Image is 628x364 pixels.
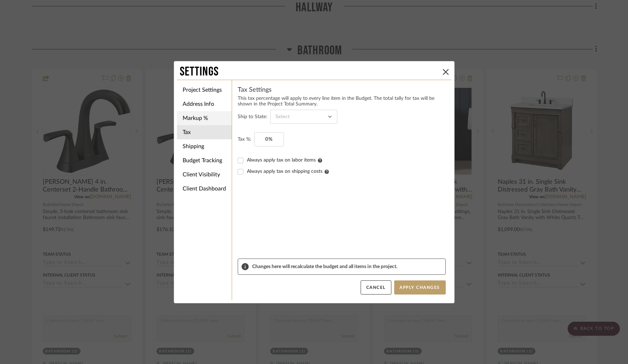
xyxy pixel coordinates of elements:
li: Client Visibility [177,168,232,182]
li: Shipping [177,139,232,153]
span: Changes here will recalculate the budget and all items in the project. [252,264,442,269]
li: Markup % [177,111,232,125]
button: Apply Changes [394,280,446,295]
span: Always apply tax on shipping costs [247,169,329,174]
p: This tax percentage will apply to every line item in the Budget. The total tally for tax will be ... [238,96,446,107]
label: Tax %: [238,135,251,144]
li: Budget Tracking [177,153,232,168]
li: Client Dashboard [177,182,232,196]
input: Select [270,110,337,124]
button: Cancel [361,280,391,295]
h4: Tax Settings [238,86,446,94]
span: Always apply tax on labor items [247,158,322,163]
label: Ship to State: [238,113,267,121]
div: Settings [180,64,440,80]
li: Address Info [177,97,232,111]
li: Tax [177,125,232,139]
li: Project Settings [177,83,232,97]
